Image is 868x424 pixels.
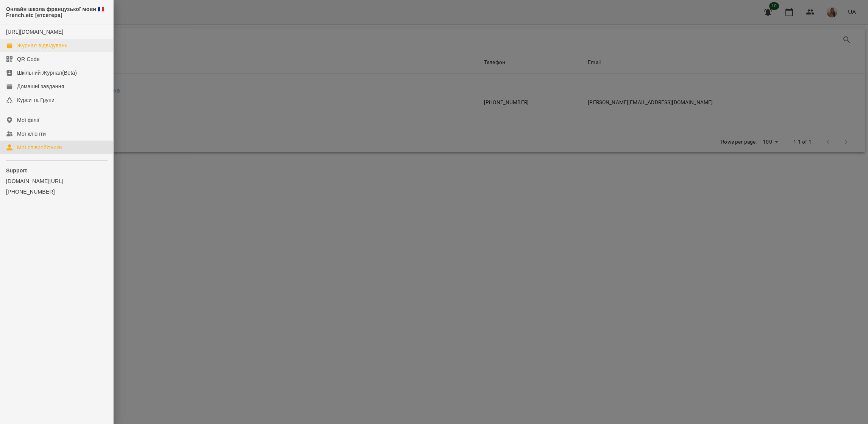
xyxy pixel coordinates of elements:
[17,42,67,49] div: Журнал відвідувань
[6,6,107,19] span: Онлайн школа французької мови 🇫🇷 French.etc [етсетера]
[17,130,46,138] div: Мої клієнти
[6,29,63,35] a: [URL][DOMAIN_NAME]
[6,188,107,196] a: [PHONE_NUMBER]
[6,167,107,174] p: Support
[17,96,55,104] div: Курси та Групи
[6,177,107,185] a: [DOMAIN_NAME][URL]
[17,69,77,77] div: Шкільний Журнал(Beta)
[17,83,64,90] div: Домашні завдання
[17,55,40,63] div: QR Code
[17,144,62,151] div: Мої співробітники
[17,116,39,124] div: Мої філії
